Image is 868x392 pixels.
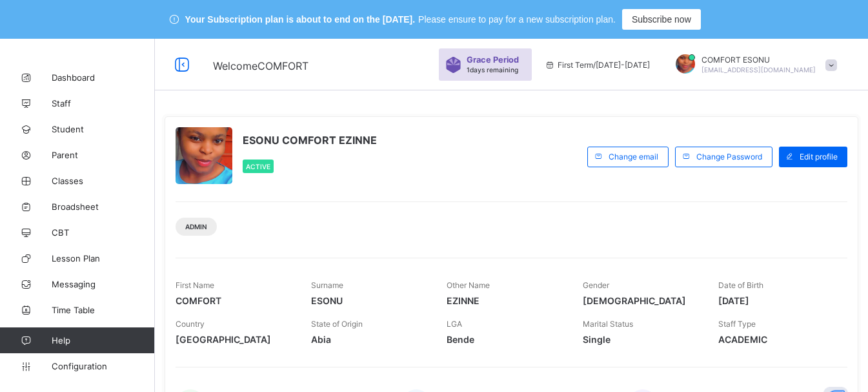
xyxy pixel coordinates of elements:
span: 1 days remaining [467,66,518,74]
span: Configuration [52,361,154,371]
span: [DATE] [718,295,834,306]
span: First Name [176,280,214,290]
span: ESONU COMFORT EZINNE [243,134,377,147]
span: Please ensure to pay for a new subscription plan. [418,14,616,25]
span: Classes [52,176,155,186]
span: Messaging [52,279,155,289]
span: Edit profile [800,152,838,161]
span: CBT [52,227,155,238]
span: Welcome COMFORT [213,59,308,72]
span: [EMAIL_ADDRESS][DOMAIN_NAME] [701,66,816,74]
span: Staff [52,98,155,108]
span: Lesson Plan [52,253,155,263]
span: Grace Period [467,55,519,65]
span: EZINNE [447,295,563,306]
div: COMFORTESONU [663,54,843,76]
span: Admin [185,223,207,231]
span: [GEOGRAPHIC_DATA] [176,334,292,345]
span: ESONU [311,295,427,306]
img: sticker-purple.71386a28dfed39d6af7621340158ba97.svg [445,57,461,73]
span: Change Password [696,152,762,161]
span: Broadsheet [52,201,155,212]
span: Gender [583,280,609,290]
span: [DEMOGRAPHIC_DATA] [583,295,699,306]
span: Active [246,163,270,170]
span: Subscribe now [632,14,691,25]
span: Time Table [52,305,155,315]
span: State of Origin [311,319,363,329]
span: Country [176,319,205,329]
button: Open asap [816,347,855,386]
span: Change email [609,152,658,161]
span: session/term information [545,60,650,70]
span: Marital Status [583,319,633,329]
span: LGA [447,319,462,329]
span: Bende [447,334,563,345]
span: Abia [311,334,427,345]
span: Other Name [447,280,490,290]
span: Your Subscription plan is about to end on the [DATE]. [185,14,415,25]
span: Surname [311,280,343,290]
span: COMFORT [176,295,292,306]
span: Staff Type [718,319,756,329]
span: COMFORT ESONU [701,55,816,65]
span: Date of Birth [718,280,763,290]
span: Dashboard [52,72,155,83]
span: Student [52,124,155,134]
span: ACADEMIC [718,334,834,345]
span: Help [52,335,154,346]
span: Parent [52,150,155,160]
span: Single [583,334,699,345]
